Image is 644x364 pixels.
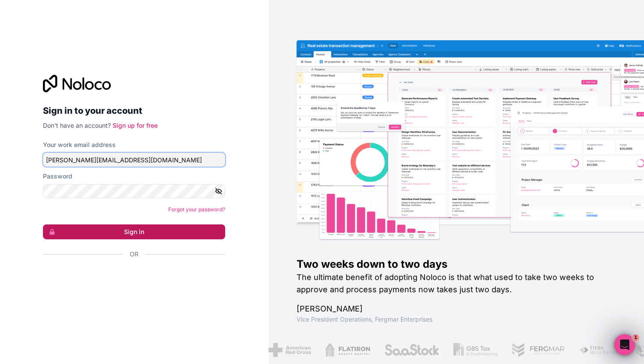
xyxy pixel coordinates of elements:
img: /assets/fiera-fwj2N5v4.png [548,343,590,357]
h1: Vice President Operations , Fergmar Enterprises [297,315,616,324]
span: 1 [632,334,639,341]
iframe: Intercom live chat [614,334,635,355]
iframe: Sign in with Google Button [39,268,223,287]
img: /assets/flatiron-C8eUkumj.png [294,343,340,357]
a: Sign up for free [113,122,158,129]
input: Password [43,184,225,198]
h1: [PERSON_NAME] [297,303,616,315]
img: /assets/gbstax-C-GtDUiK.png [423,343,467,357]
h2: The ultimate benefit of adopting Noloco is that what used to take two weeks to approve and proces... [297,271,616,296]
a: Forgot your password? [168,206,225,213]
img: /assets/fergmar-CudnrXN5.png [481,343,534,357]
img: /assets/saastock-C6Zbiodz.png [354,343,409,357]
button: Sign in [43,224,225,239]
input: Email address [43,153,225,167]
h1: Two weeks down to two days [297,257,616,271]
span: Or [130,250,138,259]
span: Don't have an account? [43,122,111,129]
img: /assets/american-red-cross-BAupjrZR.png [238,343,280,357]
label: Password [43,172,72,181]
h2: Sign in to your account [43,103,225,119]
label: Your work email address [43,140,116,149]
